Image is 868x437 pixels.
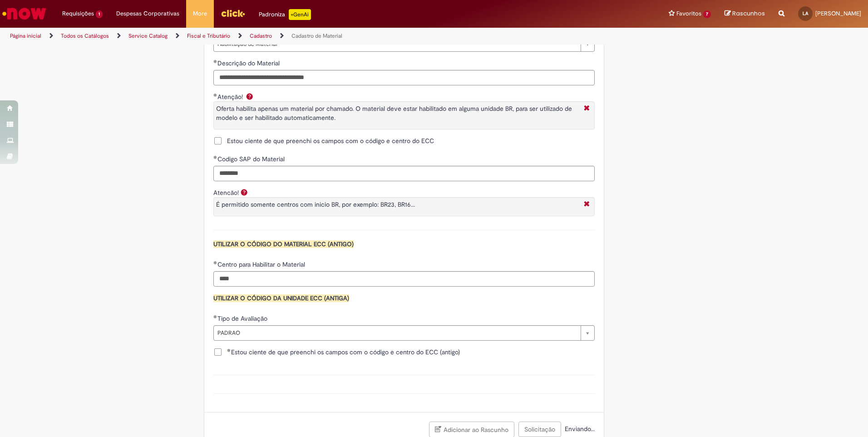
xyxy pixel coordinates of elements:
[61,32,109,40] a: Todos os Catálogos
[227,136,434,145] span: Estou ciente de que preenchi os campos com o código e centro do ECC
[582,200,592,209] i: Fechar More information Por question_atencao
[10,32,41,40] a: Página inicial
[289,9,311,20] p: +GenAi
[239,189,250,196] span: Ajuda para Atencão!
[213,261,217,264] span: Obrigatório Preenchido
[217,93,245,101] span: Atenção!
[217,59,281,67] span: Descrição do Material
[213,93,217,97] span: Obrigatório Preenchido
[96,10,103,18] span: 1
[216,200,579,209] p: É permitido somente centros com inicio BR, por exemplo: BR23, BR16...
[213,240,354,248] span: UTILIZAR O CÓDIGO DO MATERIAL ECC (ANTIGO)
[216,104,579,122] p: Oferta habilita apenas um material por chamado. O material deve estar habilitado em alguma unidad...
[213,70,595,85] input: Descrição do Material
[213,315,217,318] span: Obrigatório Preenchido
[217,37,576,51] span: Habilitação de Material
[187,32,230,40] a: Fiscal e Tributário
[259,9,311,20] div: Padroniza
[217,314,269,323] span: Tipo de Avaliação
[221,6,245,20] img: click_logo_yellow_360x200.png
[213,60,217,63] span: Obrigatório Preenchido
[227,348,231,352] span: Obrigatório Preenchido
[732,9,765,18] span: Rascunhos
[725,10,765,18] a: Rascunhos
[1,5,48,23] img: ServiceNow
[128,32,168,40] a: Service Catalog
[803,10,808,16] span: LA
[815,10,861,17] span: [PERSON_NAME]
[563,425,595,433] span: Enviando...
[250,32,272,40] a: Cadastro
[193,9,207,18] span: More
[291,32,342,40] a: Cadastro de Material
[213,271,595,287] input: Centro para Habilitar o Material
[244,93,255,100] span: Ajuda para Atenção!
[217,260,307,268] span: Centro para Habilitar o Material
[217,155,286,163] span: Codigo SAP do Material
[62,9,94,18] span: Requisições
[582,104,592,114] i: Fechar More information Por question_aten_o
[213,294,349,302] span: UTILIZAR O CÓDIGO DA UNIDADE ECC (ANTIGA)
[213,189,239,197] label: Atencão!
[213,166,595,181] input: Codigo SAP do Material
[217,326,576,340] span: PADRAO
[703,10,711,18] span: 7
[7,28,572,45] ul: Trilhas de página
[213,155,217,159] span: Obrigatório Preenchido
[116,9,179,18] span: Despesas Corporativas
[227,348,460,357] span: Estou ciente de que preenchi os campos com o código e centro do ECC (antigo)
[676,9,701,18] span: Favoritos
